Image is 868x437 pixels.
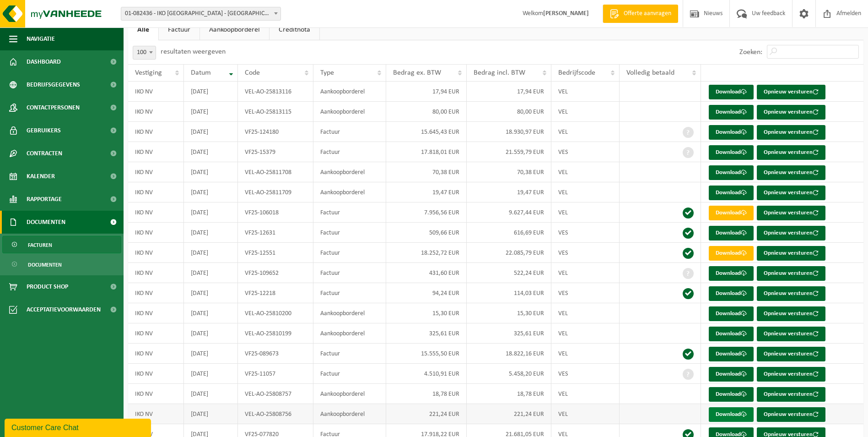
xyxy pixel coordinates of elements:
button: Opnieuw versturen [757,347,825,361]
span: Kalender [27,165,55,188]
a: Download [709,226,754,240]
td: VES [551,223,620,243]
td: 431,60 EUR [386,263,466,283]
td: VEL-AO-25813115 [238,102,313,122]
td: 221,24 EUR [386,404,466,424]
a: Creditnota [270,19,319,40]
span: 01-082436 - IKO NV - ANTWERPEN [121,7,281,21]
a: Download [709,367,754,382]
button: Opnieuw versturen [757,327,825,341]
button: Opnieuw versturen [757,226,825,240]
td: VF25-089673 [238,344,313,364]
td: VEL [551,162,620,182]
td: IKO NV [128,303,184,323]
td: [DATE] [184,243,238,263]
td: [DATE] [184,82,238,102]
button: Opnieuw versturen [757,206,825,220]
td: 70,38 EUR [467,162,551,182]
td: VES [551,243,620,263]
td: IKO NV [128,263,184,283]
span: Product Shop [27,275,68,298]
a: Download [709,246,754,261]
span: Bedrijfsgegevens [27,73,80,96]
td: 19,47 EUR [386,182,466,202]
td: Aankoopborderel [313,182,386,202]
td: Aankoopborderel [313,384,386,404]
td: VF25-124180 [238,122,313,142]
span: Facturen [28,236,52,254]
td: VEL-AO-25810200 [238,303,313,323]
td: VEL-AO-25808756 [238,404,313,424]
td: Aankoopborderel [313,162,386,182]
td: IKO NV [128,364,184,384]
td: [DATE] [184,182,238,202]
td: 80,00 EUR [386,102,466,122]
span: Bedrag ex. BTW [393,69,441,76]
td: [DATE] [184,102,238,122]
span: Rapportage [27,188,62,211]
td: VF25-12631 [238,223,313,243]
span: Contactpersonen [27,96,80,119]
span: 100 [133,46,156,60]
span: Type [320,69,334,76]
td: [DATE] [184,344,238,364]
td: 325,61 EUR [467,323,551,344]
td: VEL-AO-25813116 [238,82,313,102]
span: Bedrijfscode [558,69,595,76]
td: IKO NV [128,323,184,344]
td: 15.645,43 EUR [386,122,466,142]
td: IKO NV [128,283,184,303]
a: Offerte aanvragen [603,5,678,23]
td: Factuur [313,263,386,283]
td: 80,00 EUR [467,102,551,122]
td: IKO NV [128,404,184,424]
td: VEL [551,263,620,283]
button: Opnieuw versturen [757,246,825,261]
td: Aankoopborderel [313,303,386,323]
a: Download [709,206,754,220]
td: IKO NV [128,223,184,243]
a: Factuur [159,19,199,40]
td: [DATE] [184,283,238,303]
span: Navigatie [27,27,55,50]
td: Factuur [313,202,386,223]
label: Zoeken: [739,49,762,56]
td: [DATE] [184,404,238,424]
td: VEL [551,182,620,202]
span: Vestiging [135,69,162,76]
td: Factuur [313,364,386,384]
td: IKO NV [128,142,184,162]
td: 4.510,91 EUR [386,364,466,384]
label: resultaten weergeven [161,48,226,55]
td: IKO NV [128,344,184,364]
button: Opnieuw versturen [757,266,825,281]
td: Factuur [313,283,386,303]
td: 18.252,72 EUR [386,243,466,263]
td: 19,47 EUR [467,182,551,202]
td: IKO NV [128,82,184,102]
td: VEL [551,344,620,364]
span: Acceptatievoorwaarden [27,298,101,321]
button: Opnieuw versturen [757,165,825,180]
td: VF25-12551 [238,243,313,263]
td: 17.818,01 EUR [386,142,466,162]
td: Aankoopborderel [313,102,386,122]
td: [DATE] [184,323,238,344]
a: Aankoopborderel [200,19,269,40]
button: Opnieuw versturen [757,125,825,140]
span: Documenten [28,256,62,273]
td: [DATE] [184,122,238,142]
td: VEL-AO-25808757 [238,384,313,404]
td: VEL [551,122,620,142]
span: Volledig betaald [626,69,674,76]
td: VEL [551,404,620,424]
span: Code [245,69,260,76]
td: VF25-106018 [238,202,313,223]
td: VEL [551,323,620,344]
td: [DATE] [184,202,238,223]
td: 325,61 EUR [386,323,466,344]
td: VES [551,283,620,303]
a: Documenten [2,256,121,273]
button: Opnieuw versturen [757,85,825,99]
